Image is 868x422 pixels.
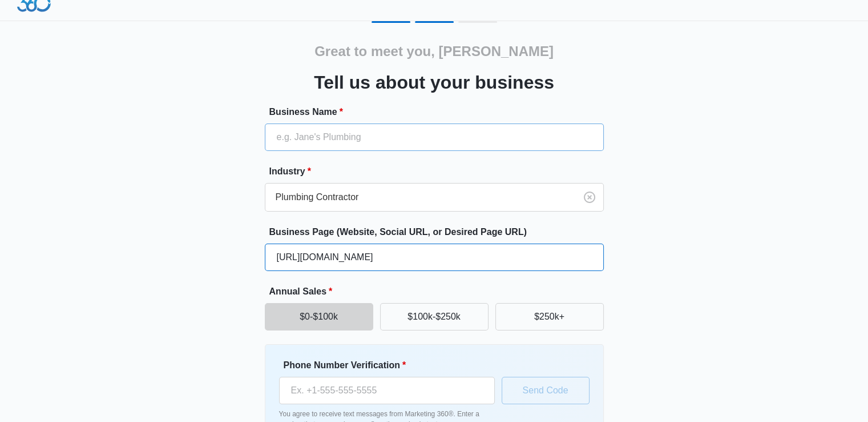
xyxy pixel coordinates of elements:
button: $0-$100k [265,303,373,331]
button: $100k-$250k [380,303,488,331]
input: Ex. +1-555-555-5555 [279,377,495,404]
label: Annual Sales [269,285,608,298]
h2: Great to meet you, [PERSON_NAME] [314,41,554,62]
label: Industry [269,165,608,178]
input: e.g. janesplumbing.com [265,244,604,271]
input: e.g. Jane's Plumbing [265,124,604,151]
label: Business Name [269,105,608,119]
label: Business Page (Website, Social URL, or Desired Page URL) [269,225,608,239]
button: $250k+ [495,303,604,331]
h3: Tell us about your business [314,69,554,96]
button: Clear [580,188,599,206]
label: Phone Number Verification [284,359,499,372]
